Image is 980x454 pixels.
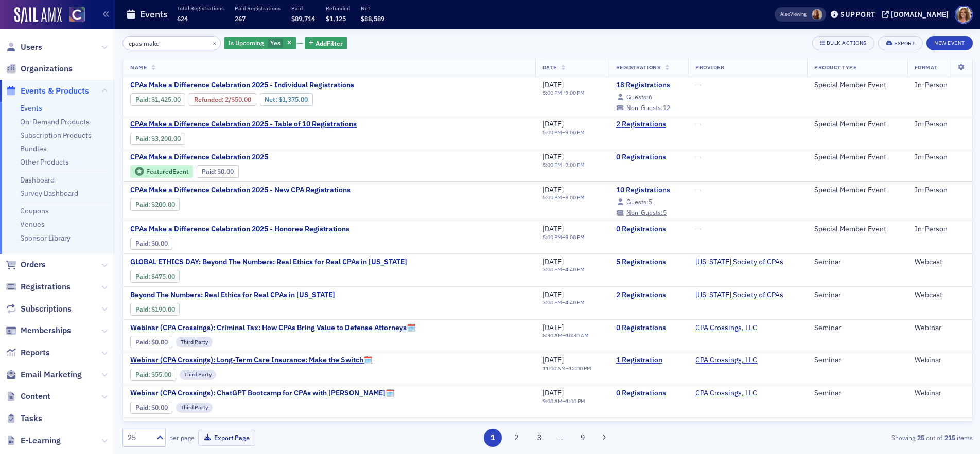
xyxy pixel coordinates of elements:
[542,398,585,405] div: –
[616,186,681,195] a: 10 Registrations
[21,347,50,358] span: Reports
[135,371,148,378] a: Paid
[812,9,822,20] span: Sheila Duggan
[130,120,357,129] a: CPAs Make a Difference Celebration 2025 - Table of 10 Registrations
[814,323,900,333] div: Seminar
[326,5,350,12] p: Refunded
[616,356,681,365] a: 1 Registration
[130,93,185,105] div: Paid: 30 - $142500
[542,299,585,306] div: –
[878,36,923,50] button: Export
[554,433,568,442] span: …
[695,356,757,365] a: CPA Crossings, LLC
[135,96,151,103] span: :
[21,369,82,380] span: Email Marketing
[130,81,354,90] span: CPAs Make a Difference Celebration 2025 - Individual Registrations
[626,93,649,101] span: Guests:
[565,129,585,136] time: 9:00 PM
[21,42,42,53] span: Users
[21,325,71,336] span: Memberships
[135,404,148,411] a: Paid
[135,135,151,142] span: :
[6,325,71,336] a: Memberships
[542,194,585,201] div: –
[130,369,176,381] div: Paid: 1 - $5500
[542,194,562,201] time: 5:00 PM
[135,371,151,378] span: :
[616,210,667,216] a: Non-Guests:5
[814,258,900,267] div: Seminar
[151,338,168,346] span: $0.00
[695,290,783,300] a: [US_STATE] Society of CPAs
[626,197,649,206] span: Guests:
[814,81,900,90] div: Special Member Event
[130,186,351,195] a: CPAs Make a Difference Celebration 2025 - New CPA Registrations
[814,225,900,234] div: Special Member Event
[542,397,563,405] time: 9:00 AM
[291,14,315,23] span: $89,714
[695,323,757,333] a: CPA Crossings, LLC
[695,119,701,129] span: —
[626,210,667,215] div: 5
[531,429,549,447] button: 3
[130,225,349,234] span: CPAs Make a Difference Celebration 2025 - Honoree Registrations
[260,93,313,105] div: Net: $137500
[151,404,168,411] span: $0.00
[542,129,585,136] div: –
[180,370,216,380] div: Third Party
[626,105,670,111] div: 12
[194,96,225,103] span: :
[224,37,296,50] div: Yes
[151,135,181,142] span: $3,200.00
[484,429,502,447] button: 1
[616,120,681,129] a: 2 Registrations
[20,157,69,167] a: Other Products
[616,258,681,267] a: 5 Registrations
[695,64,724,71] span: Provider
[915,258,965,267] div: Webcast
[915,225,965,234] div: In-Person
[926,38,973,47] a: New Event
[616,81,681,90] a: 18 Registrations
[542,365,591,372] div: –
[291,5,315,12] p: Paid
[135,240,148,247] a: Paid
[542,332,589,339] div: –
[135,338,151,346] span: :
[177,5,224,12] p: Total Registrations
[130,290,335,300] span: Beyond The Numbers: Real Ethics for Real CPAs in Colorado
[6,347,50,358] a: Reports
[69,7,85,23] img: SailAMX
[626,103,663,112] span: Non-Guests:
[616,225,681,234] a: 0 Registrations
[128,432,150,443] div: 25
[542,89,562,96] time: 5:00 PM
[955,6,973,24] span: Profile
[542,266,562,273] time: 3:00 PM
[151,273,175,280] span: $475.00
[695,356,760,365] span: CPA Crossings, LLC
[915,186,965,195] div: In-Person
[569,365,591,372] time: 12:00 PM
[135,404,151,411] span: :
[6,281,71,293] a: Registrations
[21,259,46,270] span: Orders
[14,7,62,24] img: SailAMX
[130,133,185,145] div: Paid: 6 - $320000
[135,273,151,280] span: :
[6,259,46,270] a: Orders
[231,96,251,103] span: $50.00
[130,356,372,365] a: Webinar (CPA Crossings): Long-Term Care Insurance: Make the Switch🗓️
[122,36,221,50] input: Search…
[20,103,42,113] a: Events
[20,175,55,185] a: Dashboard
[542,257,564,266] span: [DATE]
[626,208,663,216] span: Non-Guests:
[616,389,681,398] a: 0 Registrations
[695,80,701,89] span: —
[265,96,278,103] span: Net :
[626,199,652,205] div: 5
[542,388,564,397] span: [DATE]
[6,435,61,446] a: E-Learning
